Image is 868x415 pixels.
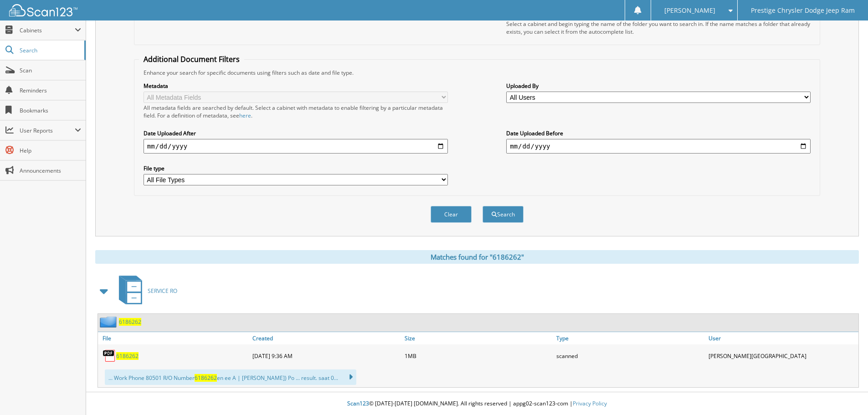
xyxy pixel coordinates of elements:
span: Search [20,46,80,54]
a: User [706,332,858,344]
a: here [239,112,251,119]
a: 6186262 [119,318,141,326]
button: Search [483,206,524,223]
a: Size [402,332,555,344]
span: Reminders [20,87,81,94]
label: Date Uploaded After [144,129,448,137]
div: © [DATE]-[DATE] [DOMAIN_NAME]. All rights reserved | appg02-scan123-com | [86,393,868,415]
span: Prestige Chrysler Dodge Jeep Ram [751,8,855,13]
div: All metadata fields are searched by default. Select a cabinet with metadata to enable filtering b... [144,104,448,119]
button: Clear [431,206,472,223]
span: SERVICE RO [148,287,177,295]
div: ... Work Phone 80501 R/O Number en ee A | [PERSON_NAME]) Po ... result. saat 0... [105,369,356,385]
a: Privacy Policy [573,400,607,407]
span: Announcements [20,167,81,174]
span: Help [20,147,81,154]
div: scanned [554,347,706,365]
div: Matches found for "6186262" [95,250,859,264]
div: [DATE] 9:36 AM [250,347,402,365]
a: 6186262 [116,352,139,360]
span: User Reports [20,127,75,134]
legend: Additional Document Filters [139,54,244,64]
div: [PERSON_NAME][GEOGRAPHIC_DATA] [706,347,858,365]
span: Scan [20,67,81,74]
span: [PERSON_NAME] [664,8,715,13]
input: start [144,139,448,154]
span: Bookmarks [20,107,81,114]
a: Type [554,332,706,344]
a: SERVICE RO [113,273,177,309]
label: Date Uploaded Before [506,129,811,137]
span: Cabinets [20,26,75,34]
label: Metadata [144,82,448,90]
label: Uploaded By [506,82,811,90]
img: scan123-logo-white.svg [9,4,77,16]
label: File type [144,164,448,172]
input: end [506,139,811,154]
div: 1MB [402,347,555,365]
span: 6186262 [195,374,217,382]
img: folder2.png [100,316,119,328]
a: Created [250,332,402,344]
a: File [98,332,250,344]
img: PDF.png [103,349,116,363]
iframe: Chat Widget [822,371,868,415]
span: Scan123 [347,400,369,407]
div: Select a cabinet and begin typing the name of the folder you want to search in. If the name match... [506,20,811,36]
div: Enhance your search for specific documents using filters such as date and file type. [139,69,815,77]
